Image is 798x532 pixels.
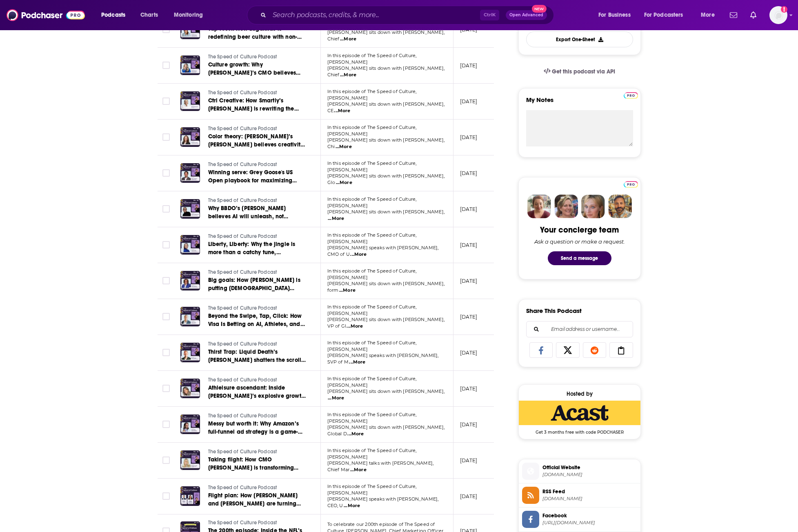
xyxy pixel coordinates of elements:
[208,161,306,168] a: The Speed of Culture Podcast
[208,348,306,364] a: Thirst Trap: Liquid Death’s [PERSON_NAME] shatters the scroll with entertainment-first branding
[460,313,478,320] p: [DATE]
[460,170,478,177] p: [DATE]
[327,340,417,352] span: In this episode of The Speed of Culture, [PERSON_NAME]
[327,460,434,472] span: [PERSON_NAME] talks with [PERSON_NAME], Chief Mar
[208,492,306,508] a: Flight plan: How [PERSON_NAME] and [PERSON_NAME] are turning United Airlines into a loyalty and m...
[529,342,553,358] a: Share on Facebook
[327,89,417,101] span: In this episode of The Speed of Culture, [PERSON_NAME]
[208,520,277,525] span: The Speed of Culture Podcast
[327,376,417,388] span: In this episode of The Speed of Culture, [PERSON_NAME]
[581,195,605,218] img: Jules Profile
[349,359,365,366] span: ...More
[522,511,637,528] a: Facebook[URL][DOMAIN_NAME]
[519,425,640,435] span: Get 3 months free with code PODCHASER
[327,483,417,496] span: In this episode of The Speed of Culture, [PERSON_NAME]
[344,503,360,509] span: ...More
[339,287,356,294] span: ...More
[340,72,356,78] span: ...More
[624,91,638,99] a: Pro website
[162,205,170,213] span: Toggle select row
[327,281,445,293] span: [PERSON_NAME] sits down with [PERSON_NAME], form
[327,160,417,173] span: In this episode of The Speed of Culture, [PERSON_NAME]
[526,307,582,315] h3: Share This Podcast
[208,484,306,492] a: The Speed of Culture Podcast
[598,9,631,21] span: For Business
[532,5,547,13] span: New
[327,173,445,185] span: [PERSON_NAME] sits down with [PERSON_NAME], Glo
[327,412,417,424] span: In this episode of The Speed of Culture, [PERSON_NAME]
[208,341,277,347] span: The Speed of Culture Podcast
[460,421,478,428] p: [DATE]
[208,54,277,60] span: The Speed of Culture Podcast
[208,276,306,293] a: Big goals: How [PERSON_NAME] is putting [DEMOGRAPHIC_DATA] athletes at the heart of culture
[208,133,306,149] a: Color theory: [PERSON_NAME]’s [PERSON_NAME] believes creativity is our greatest skill in an AI-dr...
[327,101,445,113] span: [PERSON_NAME] sits down with [PERSON_NAME], CE
[208,61,306,77] a: Culture growth: Why [PERSON_NAME]’s CMO believes fundamentals still drive the future
[208,89,306,97] a: The Speed of Culture Podcast
[327,317,445,329] span: [PERSON_NAME] sits down with [PERSON_NAME], VP of Gl
[208,313,305,344] span: Beyond the Swipe, Tap, Click: How Visa Is Betting on AI, Athletes, and Everyday Empowerment with ...
[208,233,306,240] a: The Speed of Culture Podcast
[96,9,136,22] button: open menu
[350,467,367,473] span: ...More
[556,342,580,358] a: Share on X/Twitter
[162,169,170,177] span: Toggle select row
[526,31,633,47] button: Export One-Sheet
[327,29,445,42] span: [PERSON_NAME] sits down with [PERSON_NAME], Chief
[460,206,478,213] p: [DATE]
[327,53,417,65] span: In this episode of The Speed of Culture, [PERSON_NAME]
[542,496,637,502] span: feeds.acast.com
[327,521,435,527] span: To celebrate our 200th episode of The Speed of
[135,9,163,22] a: Charts
[101,9,125,21] span: Podcasts
[208,305,277,311] span: The Speed of Culture Podcast
[208,97,299,120] span: Ctrl Creative: How Smartly’s [PERSON_NAME] is rewriting the CMO playbook with AI
[208,233,277,239] span: The Speed of Culture Podcast
[522,487,637,504] a: RSS Feed[DOMAIN_NAME]
[328,395,344,401] span: ...More
[540,225,619,235] div: Your concierge team
[347,431,364,437] span: ...More
[208,312,306,328] a: Beyond the Swipe, Tap, Click: How Visa Is Betting on AI, Athletes, and Everyday Empowerment with ...
[327,232,417,244] span: In this episode of The Speed of Culture, [PERSON_NAME]
[701,9,715,21] span: More
[208,53,306,61] a: The Speed of Culture Podcast
[537,62,622,82] a: Get this podcast via API
[506,10,547,20] button: Open AdvancedNew
[460,349,478,356] p: [DATE]
[542,464,637,471] span: Official Website
[608,195,632,218] img: Jon Profile
[327,424,445,437] span: [PERSON_NAME] sits down with [PERSON_NAME], Global D
[526,321,633,337] div: Search followers
[208,492,301,523] span: Flight plan: How [PERSON_NAME] and [PERSON_NAME] are turning United Airlines into a loyalty and m...
[208,377,306,384] a: The Speed of Culture Podcast
[583,342,607,358] a: Share on Reddit
[548,251,611,265] button: Send a message
[208,169,297,192] span: Winning serve: Grey Goose's US Open playbook for maximizing cultural impact
[208,384,306,408] span: Athleisure ascendant: Inside [PERSON_NAME]’s explosive growth with CMO [PERSON_NAME]
[781,6,787,13] svg: Add a profile image
[208,456,299,479] span: Taking flight: How CMO [PERSON_NAME] is transforming private aviation at Wheels Up
[208,204,306,221] a: Why BBDO’s [PERSON_NAME] believes AI will unleash, not replace, true creative talent
[552,68,615,75] span: Get this podcast via API
[255,6,562,24] div: Search podcasts, credits, & more...
[519,390,640,397] div: Hosted by
[208,97,306,113] a: Ctrl Creative: How Smartly’s [PERSON_NAME] is rewriting the CMO playbook with AI
[769,6,787,24] button: Show profile menu
[162,492,170,500] span: Toggle select row
[554,195,578,218] img: Barbara Profile
[168,9,213,22] button: open menu
[460,493,478,500] p: [DATE]
[162,457,170,464] span: Toggle select row
[208,168,306,185] a: Winning serve: Grey Goose's US Open playbook for maximizing cultural impact
[526,96,633,110] label: My Notes
[533,321,626,337] input: Email address or username...
[208,485,277,490] span: The Speed of Culture Podcast
[336,144,352,150] span: ...More
[509,13,543,17] span: Open Advanced
[208,448,306,456] a: The Speed of Culture Podcast
[162,133,170,141] span: Toggle select row
[162,421,170,428] span: Toggle select row
[644,9,683,21] span: For Podcasters
[208,240,306,257] a: Liberty, Liberty: Why the jingle is more than a catchy tune, according to Liberty Mutual CMO [PER...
